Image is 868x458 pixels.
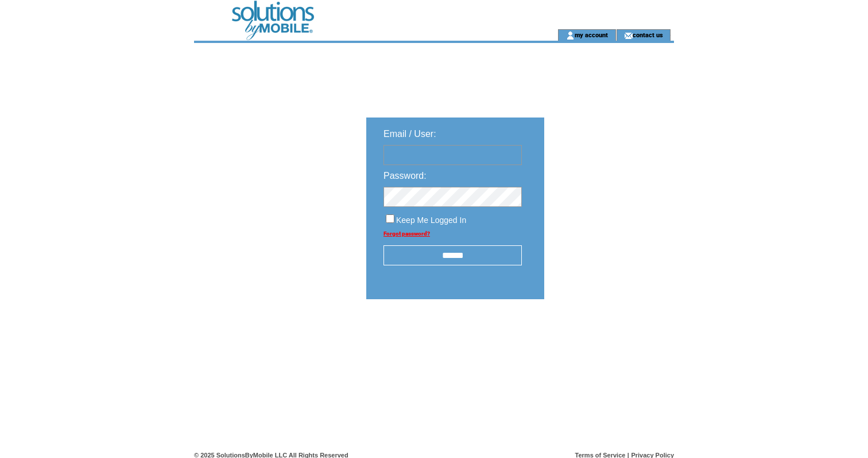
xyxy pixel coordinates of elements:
img: transparent.png [578,328,635,342]
span: Keep Me Logged In [396,216,466,225]
span: Password: [383,171,427,181]
img: account_icon.gif [566,31,575,40]
a: my account [575,31,608,38]
a: contact us [633,31,663,38]
a: Forgot password? [383,230,430,237]
span: Email / User: [383,129,436,139]
img: contact_us_icon.gif [624,31,633,40]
